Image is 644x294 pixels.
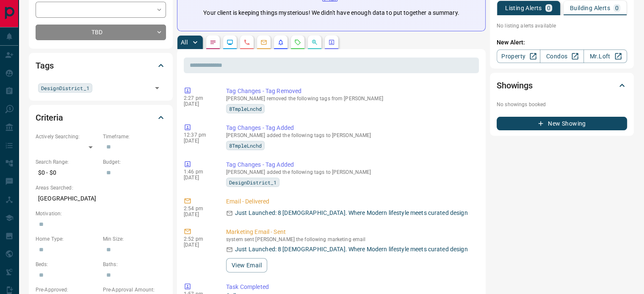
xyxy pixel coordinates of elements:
p: Tag Changes - Tag Added [226,160,475,169]
p: No listing alerts available [497,22,627,30]
span: 8TmpleLnchd [229,141,262,150]
p: [DATE] [184,138,213,144]
p: Home Type: [36,235,99,243]
svg: Requests [294,39,301,46]
svg: Opportunities [311,39,318,46]
p: [DATE] [184,101,213,107]
p: 12:37 pm [184,132,213,138]
p: [PERSON_NAME] removed the following tags from [PERSON_NAME] [226,96,475,102]
p: Tag Changes - Tag Removed [226,87,475,96]
div: Showings [497,75,627,96]
p: [PERSON_NAME] added the following tags to [PERSON_NAME] [226,169,475,175]
p: [DATE] [184,242,213,248]
h2: Criteria [36,111,63,124]
p: 2:54 pm [184,206,213,212]
p: Tag Changes - Tag Added [226,124,475,132]
svg: Emails [260,39,267,46]
div: Tags [36,55,166,76]
p: 0 [547,5,550,11]
p: Search Range: [36,158,99,166]
p: [PERSON_NAME] added the following tags to [PERSON_NAME] [226,132,475,138]
p: Beds: [36,261,99,268]
p: 0 [615,5,619,11]
button: Open [151,82,163,94]
p: 1:46 pm [184,169,213,175]
p: Min Size: [103,235,166,243]
span: DesignDistrict_1 [41,84,89,92]
p: $0 - $0 [36,166,99,180]
p: Email - Delivered [226,197,475,206]
svg: Lead Browsing Activity [227,39,233,46]
p: New Alert: [497,38,627,47]
p: Budget: [103,158,166,166]
p: Areas Searched: [36,184,166,192]
svg: Listing Alerts [277,39,284,46]
p: [GEOGRAPHIC_DATA] [36,192,166,206]
p: Actively Searching: [36,133,99,140]
p: Your client is keeping things mysterious! We didn't have enough data to put together a summary. [203,8,459,17]
p: Just Launched: 8 [DEMOGRAPHIC_DATA]. Where Modern lifestyle meets curated design [235,209,468,217]
button: View Email [226,258,267,272]
p: Timeframe: [103,133,166,140]
p: All [181,39,188,45]
button: New Showing [497,117,627,130]
div: TBD [36,25,166,40]
p: Pre-Approved: [36,286,99,294]
svg: Agent Actions [328,39,335,46]
p: Task Completed [226,283,475,291]
p: system sent [PERSON_NAME] the following marketing email [226,236,475,242]
p: Listing Alerts [505,5,542,11]
a: Mr.Loft [583,49,627,63]
h2: Tags [36,59,53,72]
p: 2:27 pm [184,95,213,101]
svg: Calls [243,39,250,46]
p: Motivation: [36,210,166,217]
div: Criteria [36,107,166,128]
p: Pre-Approval Amount: [103,286,166,294]
p: Marketing Email - Sent [226,228,475,236]
p: Just Launched: 8 [DEMOGRAPHIC_DATA]. Where Modern lifestyle meets curated design [235,245,468,254]
p: No showings booked [497,101,627,108]
span: DesignDistrict_1 [229,178,276,187]
p: [DATE] [184,212,213,217]
p: Baths: [103,261,166,268]
p: [DATE] [184,175,213,181]
svg: Notes [210,39,216,46]
span: 8TmpleLnchd [229,104,262,113]
p: Building Alerts [570,5,610,11]
a: Property [497,49,540,63]
h2: Showings [497,79,533,92]
a: Condos [540,49,583,63]
p: 2:52 pm [184,236,213,242]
